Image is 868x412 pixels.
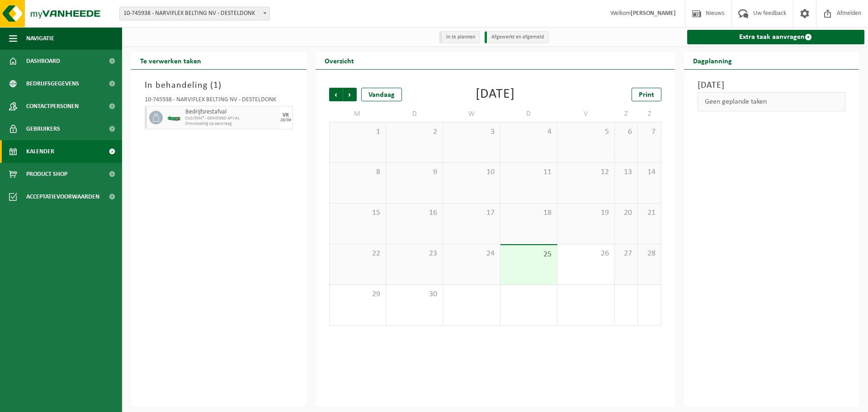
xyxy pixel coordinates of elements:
[500,106,557,122] td: D
[391,249,438,259] span: 23
[448,208,495,218] span: 17
[280,118,291,123] div: 26/09
[562,208,609,218] span: 19
[213,81,218,90] span: 1
[26,140,54,163] span: Kalender
[684,52,741,69] h2: Dagplanning
[632,88,661,101] a: Print
[26,27,54,50] span: Navigatie
[615,106,638,122] td: Z
[557,106,614,122] td: V
[562,249,609,259] span: 26
[131,52,210,69] h2: Te verwerken taken
[698,92,846,111] div: Geen geplande taken
[316,52,363,69] h2: Overzicht
[619,127,633,137] span: 6
[334,289,381,299] span: 29
[145,97,293,106] div: 10-745938 - NARVIFLEX BELTING NV - DESTELDONK
[329,106,386,122] td: M
[26,185,99,208] span: Acceptatievoorwaarden
[26,72,79,95] span: Bedrijfsgegevens
[619,208,633,218] span: 20
[26,50,60,72] span: Dashboard
[505,208,552,218] span: 18
[185,116,277,121] span: C10/30M³ - GEMENGD AFVAL
[562,127,609,137] span: 5
[391,289,438,299] span: 30
[26,163,67,185] span: Product Shop
[448,127,495,137] span: 3
[505,250,552,260] span: 25
[386,106,443,122] td: D
[329,88,343,101] span: Vorige
[642,127,656,137] span: 7
[391,127,438,137] span: 2
[120,7,269,20] span: 10-745938 - NARVIFLEX BELTING NV - DESTELDONK
[119,7,270,20] span: 10-745938 - NARVIFLEX BELTING NV - DESTELDONK
[167,114,181,121] img: HK-XC-10-GN-00
[443,106,500,122] td: W
[26,118,60,140] span: Gebruikers
[448,167,495,177] span: 10
[638,106,661,122] td: Z
[562,167,609,177] span: 12
[185,109,277,116] span: Bedrijfsrestafval
[619,167,633,177] span: 13
[476,88,515,101] div: [DATE]
[448,249,495,259] span: 24
[642,249,656,259] span: 28
[334,127,381,137] span: 1
[334,167,381,177] span: 8
[283,113,289,118] div: VR
[185,121,277,127] span: Omwisseling op aanvraag
[334,249,381,259] span: 22
[642,167,656,177] span: 14
[631,10,676,17] strong: [PERSON_NAME]
[485,31,549,43] li: Afgewerkt en afgemeld
[619,249,633,259] span: 27
[391,167,438,177] span: 9
[26,95,79,118] span: Contactpersonen
[639,91,654,99] span: Print
[334,208,381,218] span: 15
[361,88,402,101] div: Vandaag
[439,31,480,43] li: In te plannen
[505,167,552,177] span: 11
[505,127,552,137] span: 4
[145,79,293,92] h3: In behandeling ( )
[343,88,357,101] span: Volgende
[687,30,865,44] a: Extra taak aanvragen
[642,208,656,218] span: 21
[698,79,846,92] h3: [DATE]
[391,208,438,218] span: 16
